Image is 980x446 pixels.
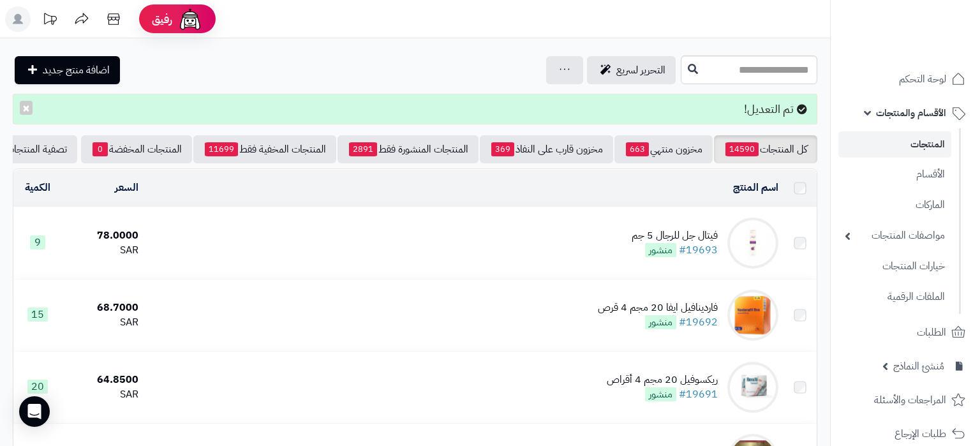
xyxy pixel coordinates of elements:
a: التحرير لسريع [587,56,676,84]
span: 14590 [725,142,759,156]
div: تم التعديل! [13,94,817,124]
img: logo-2.png [893,17,968,43]
span: الأقسام والمنتجات [876,104,946,122]
a: الطلبات [838,317,972,348]
span: طلبات الإرجاع [895,425,946,443]
span: 663 [626,142,649,156]
span: الطلبات [917,323,946,341]
div: 68.7000 [67,301,138,315]
img: ريكسوفيل 20 مجم 4 أقراص [727,362,778,413]
a: المنتجات [838,131,951,158]
div: فيتال جل للرجال 5 جم [632,228,718,243]
a: المنتجات المخفية فقط11699 [193,135,336,163]
a: المنتجات المخفضة0 [81,135,192,163]
div: Open Intercom Messenger [19,396,50,427]
span: تصفية المنتجات [6,142,67,157]
a: الملفات الرقمية [838,283,951,311]
img: فيتال جل للرجال 5 جم [727,218,778,269]
a: تحديثات المنصة [34,6,66,35]
a: الأقسام [838,161,951,188]
a: لوحة التحكم [838,64,972,94]
span: 11699 [205,142,238,156]
span: 369 [491,142,514,156]
span: رفيق [152,11,172,27]
span: 2891 [349,142,377,156]
a: مواصفات المنتجات [838,222,951,249]
a: خيارات المنتجات [838,253,951,280]
button: × [20,101,33,115]
a: كل المنتجات14590 [714,135,817,163]
span: المراجعات والأسئلة [874,391,946,409]
a: #19693 [679,242,718,258]
div: ريكسوفيل 20 مجم 4 أقراص [607,373,718,387]
a: #19691 [679,387,718,402]
a: السعر [115,180,138,195]
span: منشور [645,315,676,329]
a: اسم المنتج [733,180,778,195]
span: التحرير لسريع [616,63,665,78]
div: 78.0000 [67,228,138,243]
a: #19692 [679,315,718,330]
span: منشور [645,387,676,401]
span: 0 [93,142,108,156]
div: SAR [67,315,138,330]
div: فاردينافيل ايفا 20 مجم 4 قرص [598,301,718,315]
a: الكمية [25,180,50,195]
a: الماركات [838,191,951,219]
span: 15 [27,308,48,322]
a: المراجعات والأسئلة [838,385,972,415]
a: اضافة منتج جديد [15,56,120,84]
span: 20 [27,380,48,394]
span: لوحة التحكم [899,70,946,88]
span: اضافة منتج جديد [43,63,110,78]
a: مخزون قارب على النفاذ369 [480,135,613,163]
a: مخزون منتهي663 [614,135,713,163]
a: المنتجات المنشورة فقط2891 [338,135,479,163]
span: 9 [30,235,45,249]
span: مُنشئ النماذج [893,357,944,375]
img: ai-face.png [177,6,203,32]
div: SAR [67,243,138,258]
div: 64.8500 [67,373,138,387]
div: SAR [67,387,138,402]
span: منشور [645,243,676,257]
img: فاردينافيل ايفا 20 مجم 4 قرص [727,290,778,341]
